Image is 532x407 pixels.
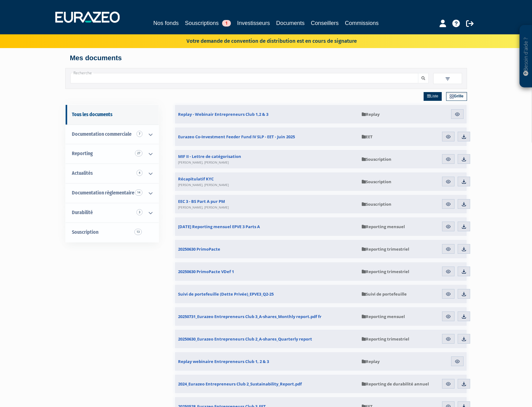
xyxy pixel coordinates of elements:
img: eye.svg [455,111,460,117]
a: Récapitulatif KYC[PERSON_NAME], [PERSON_NAME] [175,172,359,191]
span: Souscription [362,201,391,207]
span: Durabilité [72,209,93,215]
a: 20250630 PrimoPacte [175,240,359,258]
img: eye.svg [445,246,451,252]
span: 27 [135,150,142,156]
img: download.svg [461,269,467,274]
p: Besoin d'aide ? [522,28,530,85]
input: Recherche [70,73,418,83]
img: eye.svg [445,179,451,184]
a: Commissions [345,19,379,27]
span: [PERSON_NAME], [PERSON_NAME] [178,205,229,209]
a: Actualités 4 [66,164,159,183]
a: 20250731_Eurazeo Entrepreneurs Club 3_A-shares_Monthly report.pdf fr [175,307,359,326]
span: Replay [362,111,380,117]
span: Documentation règlementaire [72,190,134,196]
span: EEC 3 - BS Part A pur PM [178,199,229,210]
span: 1 [222,20,231,27]
span: Souscription [72,229,98,235]
a: Investisseurs [237,19,270,27]
a: MIF II - Lettre de catégorisation[PERSON_NAME], [PERSON_NAME] [175,150,359,169]
span: Reporting mensuel [362,224,405,229]
img: download.svg [461,291,467,297]
a: Grille [446,92,467,101]
a: Nos fonds [153,19,179,27]
a: Tous les documents [66,105,159,125]
a: Liste [424,92,442,101]
a: Replay - Webinair Entrepreneurs Club 1,2 & 3 [175,105,359,124]
span: 13 [134,229,142,235]
span: 14 [135,189,142,196]
h4: Mes documents [70,54,462,62]
span: Souscription [362,156,391,162]
img: download.svg [461,156,467,162]
span: 20250731_Eurazeo Entrepreneurs Club 3_A-shares_Monthly report.pdf fr [178,314,321,319]
a: Souscription13 [66,223,159,242]
a: 20250630 PrimoPacte VDef 1 [175,262,359,281]
span: Replay [362,359,380,364]
img: download.svg [461,336,467,342]
img: eye.svg [445,156,451,162]
span: Suivi de portefeuille (Dette Privée)_EPVE3_Q2-25 [178,291,274,297]
span: [DATE] Reporting mensuel EPVE 3 Parts A [178,224,260,229]
span: 4 [137,170,142,176]
span: EET [362,134,373,140]
img: eye.svg [455,359,460,364]
span: Replay webinaire Entrepreneurs Club 1, 2 & 3 [178,359,269,364]
img: eye.svg [445,314,451,319]
img: eye.svg [445,336,451,342]
img: eye.svg [445,224,451,229]
span: Reporting trimestriel [362,336,409,342]
a: Souscriptions1 [185,19,231,27]
img: grid.svg [450,94,454,99]
img: download.svg [461,224,467,229]
a: EEC 3 - BS Part A pur PM[PERSON_NAME], [PERSON_NAME] [175,195,359,213]
span: Souscription [362,179,391,184]
p: Votre demande de convention de distribution est en cours de signature [168,36,357,45]
span: MIF II - Lettre de catégorisation [178,154,241,165]
span: 7 [137,131,142,137]
span: Reporting mensuel [362,314,405,319]
span: Récapitulatif KYC [178,176,229,187]
span: Eurazeo Co-Investment Feeder Fund IV SLP - EET - Juin 2025 [178,134,295,140]
img: eye.svg [445,134,451,140]
img: eye.svg [445,291,451,297]
a: Documents [276,19,305,28]
a: 20250630_Eurazeo Entrepreneurs Club 2_A-shares_Quarterly report [175,330,359,348]
a: 2024_Eurazeo Entrepreneurs Club 2_Sustainability_Report.pdf [175,375,359,393]
a: [DATE] Reporting mensuel EPVE 3 Parts A [175,217,359,236]
img: download.svg [461,381,467,387]
img: download.svg [461,179,467,184]
span: [PERSON_NAME], [PERSON_NAME] [178,160,229,164]
span: Reporting de durabilité annuel [362,381,429,387]
span: Replay - Webinair Entrepreneurs Club 1,2 & 3 [178,111,268,117]
img: 1732889491-logotype_eurazeo_blanc_rvb.png [55,12,120,23]
span: Suivi de portefeuille [362,291,407,297]
span: 2024_Eurazeo Entrepreneurs Club 2_Sustainability_Report.pdf [178,381,302,387]
a: Durabilité 3 [66,203,159,223]
img: eye.svg [445,269,451,274]
a: Documentation commerciale 7 [66,125,159,144]
img: download.svg [461,246,467,252]
span: Reporting trimestriel [362,269,409,274]
img: download.svg [461,134,467,140]
a: Documentation règlementaire 14 [66,183,159,203]
span: 3 [137,209,142,215]
span: [PERSON_NAME], [PERSON_NAME] [178,183,229,187]
span: Reporting [72,150,93,156]
img: filter.svg [445,76,450,82]
a: Replay webinaire Entrepreneurs Club 1, 2 & 3 [175,352,359,371]
a: Conseillers [311,19,339,27]
span: 20250630 PrimoPacte [178,246,220,252]
span: Actualités [72,170,93,176]
span: 20250630_Eurazeo Entrepreneurs Club 2_A-shares_Quarterly report [178,336,312,342]
span: 20250630 PrimoPacte VDef 1 [178,269,234,274]
img: download.svg [461,201,467,207]
img: eye.svg [445,381,451,387]
span: Reporting trimestriel [362,246,409,252]
a: Eurazeo Co-Investment Feeder Fund IV SLP - EET - Juin 2025 [175,127,359,146]
span: Documentation commerciale [72,131,132,137]
a: Suivi de portefeuille (Dette Privée)_EPVE3_Q2-25 [175,285,359,303]
a: Reporting 27 [66,144,159,164]
img: eye.svg [445,201,451,207]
